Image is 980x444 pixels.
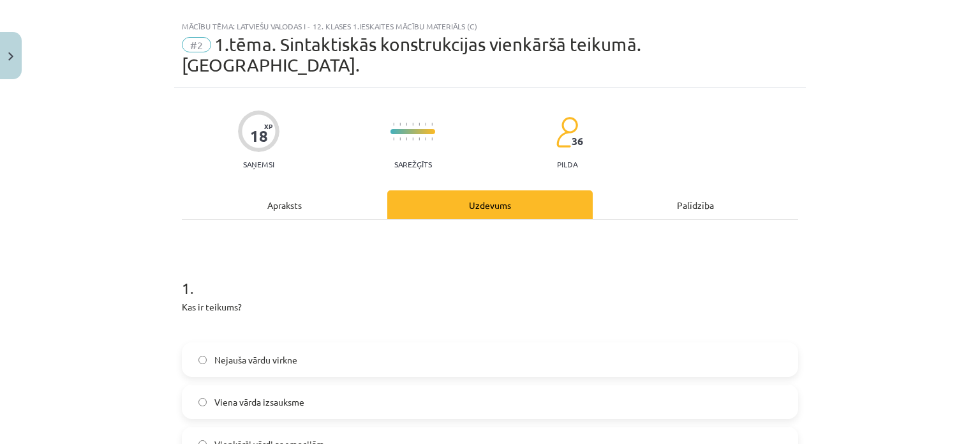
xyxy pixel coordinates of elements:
img: icon-short-line-57e1e144782c952c97e751825c79c345078a6d821885a25fce030b3d8c18986b.svg [419,137,420,141]
p: Sarežģīts [394,160,432,169]
img: icon-close-lesson-0947bae3869378f0d4975bcd49f059093ad1ed9edebbc8119c70593378902aed.svg [8,52,13,61]
img: icon-short-line-57e1e144782c952c97e751825c79c345078a6d821885a25fce030b3d8c18986b.svg [425,123,426,126]
input: Viena vārda izsauksme [198,398,207,406]
img: icon-short-line-57e1e144782c952c97e751825c79c345078a6d821885a25fce030b3d8c18986b.svg [425,137,426,141]
img: icon-short-line-57e1e144782c952c97e751825c79c345078a6d821885a25fce030b3d8c18986b.svg [406,123,407,126]
img: students-c634bb4e5e11cddfef0936a35e636f08e4e9abd3cc4e673bd6f9a4125e45ecb1.svg [556,116,578,148]
img: icon-short-line-57e1e144782c952c97e751825c79c345078a6d821885a25fce030b3d8c18986b.svg [419,123,420,126]
img: icon-short-line-57e1e144782c952c97e751825c79c345078a6d821885a25fce030b3d8c18986b.svg [412,137,413,141]
img: icon-short-line-57e1e144782c952c97e751825c79c345078a6d821885a25fce030b3d8c18986b.svg [393,137,394,141]
img: icon-short-line-57e1e144782c952c97e751825c79c345078a6d821885a25fce030b3d8c18986b.svg [412,123,413,126]
div: Mācību tēma: Latviešu valodas i - 12. klases 1.ieskaites mācību materiāls (c) [182,22,798,31]
p: Kas ir teikums? [182,300,798,314]
img: icon-short-line-57e1e144782c952c97e751825c79c345078a6d821885a25fce030b3d8c18986b.svg [431,137,433,141]
input: Nejauša vārdu virkne [198,356,207,364]
div: Apraksts [182,190,387,219]
img: icon-short-line-57e1e144782c952c97e751825c79c345078a6d821885a25fce030b3d8c18986b.svg [399,123,401,126]
img: icon-short-line-57e1e144782c952c97e751825c79c345078a6d821885a25fce030b3d8c18986b.svg [406,137,407,141]
img: icon-short-line-57e1e144782c952c97e751825c79c345078a6d821885a25fce030b3d8c18986b.svg [393,123,394,126]
span: Nejauša vārdu virkne [214,353,297,367]
p: Saņemsi [238,160,279,169]
span: #2 [182,37,211,52]
span: Viena vārda izsauksme [214,395,304,409]
span: 1.tēma. Sintaktiskās konstrukcijas vienkāršā teikumā. [GEOGRAPHIC_DATA]. [182,34,641,75]
span: XP [264,123,272,130]
h1: 1 . [182,257,798,296]
div: Palīdzība [593,190,798,219]
div: Uzdevums [387,190,593,219]
p: pilda [557,160,577,169]
span: 36 [572,135,583,147]
div: 18 [250,127,268,145]
img: icon-short-line-57e1e144782c952c97e751825c79c345078a6d821885a25fce030b3d8c18986b.svg [431,123,433,126]
img: icon-short-line-57e1e144782c952c97e751825c79c345078a6d821885a25fce030b3d8c18986b.svg [399,137,401,141]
